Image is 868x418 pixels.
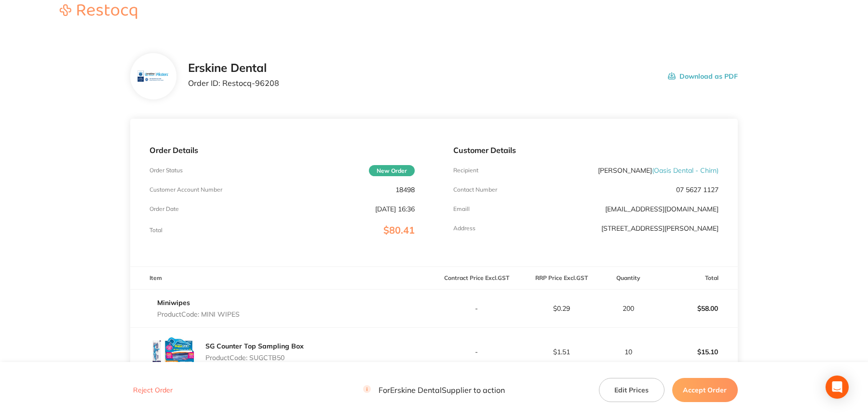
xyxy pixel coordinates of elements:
p: 10 [605,348,652,356]
th: Total [653,267,738,290]
p: [DATE] 16:36 [375,205,415,213]
p: Customer Details [453,146,719,154]
img: Restocq logo [50,4,147,19]
a: Restocq logo [50,4,147,20]
button: Reject Order [130,386,176,395]
p: [STREET_ADDRESS][PERSON_NAME] [601,224,719,232]
th: Item [130,267,434,290]
p: Order Status [149,167,183,174]
th: RRP Price Excl. GST [519,267,604,290]
h2: Erskine Dental [188,61,279,75]
button: Accept Order [672,378,738,402]
img: c2VhcXJjag [149,328,198,376]
p: Order ID: Restocq- 96208 [188,79,279,87]
p: $1.51 [519,348,603,356]
p: Address [453,225,475,232]
p: $58.00 [653,297,737,320]
p: [PERSON_NAME] [598,167,719,174]
a: Miniwipes [157,298,190,307]
button: Edit Prices [599,378,665,402]
button: Download as PDF [668,61,738,91]
p: 18498 [395,186,415,194]
p: - [434,348,518,356]
p: Product Code: SUGCTB50 [205,354,304,362]
p: Order Date [149,206,179,212]
p: Emaill [453,206,470,212]
p: 07 5627 1127 [676,186,719,194]
span: ( Oasis Dental - Chirn ) [652,166,719,175]
p: - [434,305,518,312]
p: Contact Number [453,186,497,193]
p: Customer Account Number [149,186,222,193]
p: $0.29 [519,305,603,312]
span: New Order [369,165,415,176]
p: 200 [605,305,652,312]
p: Recipient [453,167,478,174]
th: Contract Price Excl. GST [434,267,519,290]
a: [EMAIL_ADDRESS][DOMAIN_NAME] [605,205,719,213]
p: For Erskine Dental Supplier to action [363,386,505,395]
p: Order Details [149,146,415,154]
p: Total [149,227,163,234]
a: SG Counter Top Sampling Box [205,342,304,350]
p: Product Code: MINI WIPES [157,310,240,318]
span: $80.41 [383,224,415,236]
img: bnV5aml6aA [137,61,169,92]
th: Quantity [604,267,653,290]
div: Open Intercom Messenger [826,376,849,399]
p: $15.10 [653,340,737,363]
